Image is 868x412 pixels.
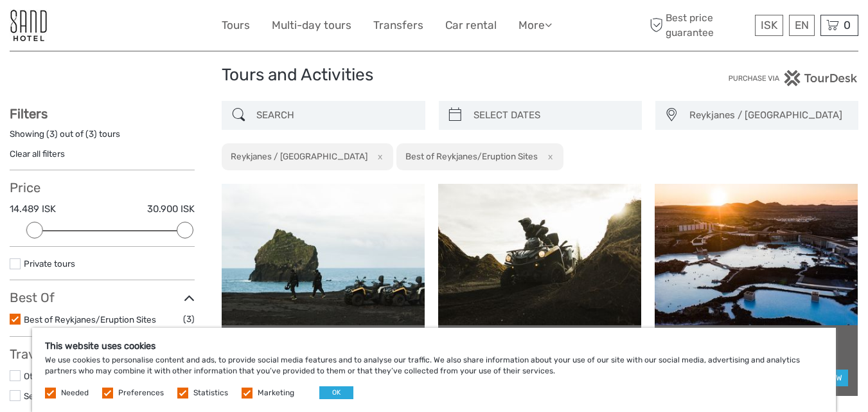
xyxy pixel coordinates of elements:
input: SEARCH [251,104,418,127]
img: PurchaseViaTourDesk.png [728,70,858,86]
a: Clear all filters [10,148,65,159]
label: 3 [49,128,55,140]
label: Preferences [118,388,164,399]
span: 0 [842,19,853,31]
label: Statistics [193,388,228,399]
span: Best price guarantee [646,11,752,39]
span: ISK [761,19,777,31]
button: x [369,150,387,163]
a: Self-Drive [24,391,64,401]
a: Tours [222,16,250,35]
p: We're away right now. Please check back later! [18,22,145,33]
h3: Price [10,180,195,195]
button: Reykjanes / [GEOGRAPHIC_DATA] [684,105,852,126]
a: More [518,16,552,35]
label: 14.489 ISK [10,202,56,216]
a: Car rental [445,16,497,35]
input: SELECT DATES [468,104,635,127]
a: Transfers [373,16,423,35]
label: 30.900 ISK [147,202,195,216]
h3: Travel Method [10,346,195,362]
a: Multi-day tours [272,16,351,35]
button: Open LiveChat chat widget [148,20,163,35]
h5: This website uses cookies [45,341,823,352]
label: Needed [61,388,89,399]
label: 3 [89,128,94,140]
img: 186-9edf1c15-b972-4976-af38-d04df2434085_logo_small.jpg [10,10,47,41]
h2: Reykjanes / [GEOGRAPHIC_DATA] [231,151,368,161]
div: Showing ( ) out of ( ) tours [10,128,195,148]
label: Marketing [258,388,294,399]
a: Best of Reykjanes/Eruption Sites [24,314,156,325]
div: EN [789,15,815,36]
button: OK [319,386,353,399]
h3: Best Of [10,290,195,305]
button: x [540,150,557,163]
strong: Filters [10,106,48,121]
div: We use cookies to personalise content and ads, to provide social media features and to analyse ou... [32,328,836,412]
span: (3) [183,312,195,327]
h2: Best of Reykjanes/Eruption Sites [405,151,538,161]
h1: Tours and Activities [222,65,646,85]
a: Other / Non-Travel [24,371,98,381]
a: Private tours [24,258,75,269]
